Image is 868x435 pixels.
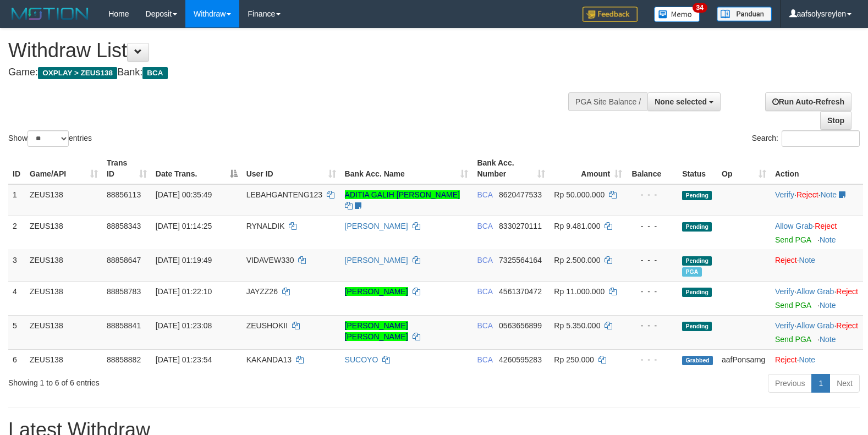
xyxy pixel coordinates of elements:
[631,221,673,232] div: - - -
[25,349,102,370] td: ZEUS138
[25,281,102,315] td: ZEUS138
[8,281,25,315] td: 4
[717,349,771,370] td: aafPonsarng
[811,374,830,393] a: 1
[8,5,92,22] img: MOTION_logo.png
[796,321,836,330] span: ·
[477,190,492,199] span: BCA
[775,301,811,310] a: Send PGA
[554,355,594,364] span: Rp 250.000
[796,287,836,296] span: ·
[156,355,212,364] span: [DATE] 01:23:54
[25,315,102,349] td: ZEUS138
[107,256,141,265] span: 88858647
[775,335,811,344] a: Send PGA
[242,153,340,184] th: User ID: activate to sort column ascending
[775,235,811,244] a: Send PGA
[156,321,212,330] span: [DATE] 01:23:08
[771,281,863,315] td: · ·
[477,287,492,296] span: BCA
[631,354,673,365] div: - - -
[631,255,673,266] div: - - -
[246,321,288,330] span: ZEUSHOKII
[499,256,542,265] span: Copy 7325564164 to clipboard
[246,287,278,296] span: JAYZZ26
[156,256,212,265] span: [DATE] 01:19:49
[775,321,794,330] a: Verify
[156,287,212,296] span: [DATE] 01:22:10
[568,92,647,111] div: PGA Site Balance /
[836,321,858,330] a: Reject
[499,355,542,364] span: Copy 4260595283 to clipboard
[815,222,837,230] a: Reject
[554,287,605,296] span: Rp 11.000.000
[771,315,863,349] td: · ·
[583,7,638,22] img: Feedback.jpg
[682,288,712,297] span: Pending
[345,321,408,341] a: [PERSON_NAME] [PERSON_NAME]
[682,191,712,200] span: Pending
[156,190,212,199] span: [DATE] 00:35:49
[631,320,673,331] div: - - -
[820,301,836,310] a: Note
[554,256,600,265] span: Rp 2.500.000
[631,286,673,297] div: - - -
[682,267,701,277] span: Marked by aaftanly
[156,222,212,230] span: [DATE] 01:14:25
[142,67,167,79] span: BCA
[655,97,707,106] span: None selected
[246,355,292,364] span: KAKANDA13
[345,287,408,296] a: [PERSON_NAME]
[550,153,627,184] th: Amount: activate to sort column ascending
[8,373,354,388] div: Showing 1 to 6 of 6 entries
[499,321,542,330] span: Copy 0563656899 to clipboard
[246,190,323,199] span: LEBAHGANTENG123
[775,190,794,199] a: Verify
[829,374,860,393] a: Next
[102,153,151,184] th: Trans ID: activate to sort column ascending
[477,355,492,364] span: BCA
[647,92,721,111] button: None selected
[771,349,863,370] td: ·
[340,153,473,184] th: Bank Acc. Name: activate to sort column ascending
[25,153,102,184] th: Game/API: activate to sort column ascending
[345,190,460,199] a: ADITIA GALIH [PERSON_NAME]
[682,222,712,232] span: Pending
[246,256,294,265] span: VIDAVEW330
[8,40,568,62] h1: Withdraw List
[477,321,492,330] span: BCA
[678,153,717,184] th: Status
[782,130,860,147] input: Search:
[820,335,836,344] a: Note
[799,355,816,364] a: Note
[107,190,141,199] span: 88856113
[682,256,712,266] span: Pending
[775,222,812,230] a: Allow Grab
[717,153,771,184] th: Op: activate to sort column ascending
[775,222,815,230] span: ·
[799,256,816,265] a: Note
[796,287,834,296] a: Allow Grab
[25,250,102,281] td: ZEUS138
[477,222,492,230] span: BCA
[771,216,863,250] td: ·
[682,322,712,331] span: Pending
[820,235,836,244] a: Note
[752,130,860,147] label: Search:
[8,130,92,147] label: Show entries
[796,321,834,330] a: Allow Grab
[771,153,863,184] th: Action
[627,153,678,184] th: Balance
[246,222,285,230] span: RYNALDIK
[8,349,25,370] td: 6
[25,184,102,216] td: ZEUS138
[693,3,707,13] span: 34
[25,216,102,250] td: ZEUS138
[775,287,794,296] a: Verify
[107,222,141,230] span: 88858343
[499,222,542,230] span: Copy 8330270111 to clipboard
[499,190,542,199] span: Copy 8620477533 to clipboard
[8,67,568,78] h4: Game: Bank:
[554,222,600,230] span: Rp 9.481.000
[820,190,837,199] a: Note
